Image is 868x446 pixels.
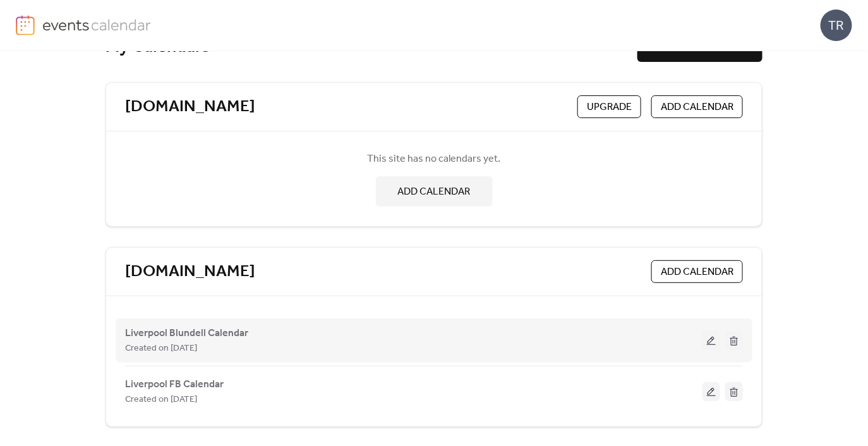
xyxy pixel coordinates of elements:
[577,95,641,118] button: Upgrade
[16,15,35,35] img: logo
[125,341,197,356] span: Created on [DATE]
[125,377,224,392] span: Liverpool FB Calendar
[125,97,255,118] a: [DOMAIN_NAME]
[376,176,493,207] button: ADD CALENDAR
[661,265,733,280] span: ADD CALENDAR
[651,95,743,118] button: ADD CALENDAR
[125,326,248,341] span: Liverpool Blundell Calendar
[661,100,733,115] span: ADD CALENDAR
[660,40,740,55] span: CREATE NEW SITE
[821,9,852,41] div: TR
[125,330,248,337] a: Liverpool Blundell Calendar
[651,260,743,283] button: ADD CALENDAR
[42,15,152,34] img: logo-type
[125,381,224,388] a: Liverpool FB Calendar
[125,392,197,407] span: Created on [DATE]
[125,262,255,282] a: [DOMAIN_NAME]
[368,152,501,167] span: This site has no calendars yet.
[587,100,632,115] span: Upgrade
[398,184,471,200] span: ADD CALENDAR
